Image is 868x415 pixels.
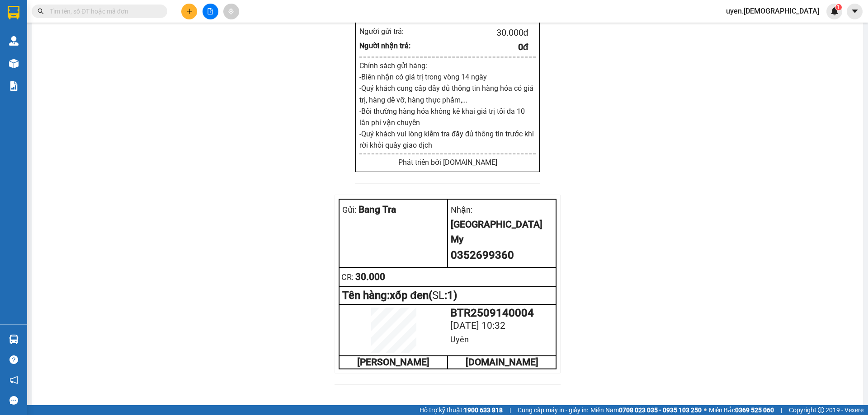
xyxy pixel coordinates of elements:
p: -Quý khách vui lòng kiểm tra đầy đủ thông tin trước khi rời khỏi quầy giao dịch [359,128,536,151]
div: 0352699360 [451,247,553,264]
div: Người nhận trả: [359,40,411,51]
div: Uyên [450,333,553,346]
div: 30.000 đ [411,26,528,40]
span: Cung cấp máy in - giấy in: [518,405,588,415]
div: My [451,232,553,247]
span: notification [9,376,18,384]
strong: 0369 525 060 [735,406,774,414]
td: [DOMAIN_NAME] [448,356,556,369]
span: search [38,8,44,14]
div: Chính sách gửi hàng: [359,60,536,71]
span: | [509,405,511,415]
span: CR : [341,272,355,282]
div: [DATE] 10:32 [450,318,553,333]
p: -Biên nhận có giá trị trong vòng 14 ngày [359,71,536,83]
div: My [86,28,178,39]
button: aim [223,4,239,19]
span: Miền Nam [590,405,702,415]
img: logo-vxr [8,6,19,19]
div: Bang Tra [342,202,444,217]
input: Tìm tên, số ĐT hoặc mã đơn [50,6,156,16]
span: Hỗ trợ kỹ thuật: [420,405,503,415]
span: question-circle [9,355,18,364]
strong: 0708 023 035 - 0935 103 250 [619,406,702,414]
p: -Quý khách cung cấp đầy đủ thông tin hàng hóa có giá trị, hàng dể vỡ, hàng thực phẩm,... [359,83,536,105]
td: [PERSON_NAME] [339,356,448,369]
div: 0 đ [411,40,528,54]
span: message [9,396,18,405]
p: -Bồi thường hàng hóa không kê khai giá trị tối đa 10 lần phí vận chuyển [359,106,536,128]
span: Nhận: [86,8,108,17]
img: icon-new-feature [830,7,839,15]
span: Nhận: [451,205,472,214]
span: SL [432,289,444,302]
button: plus [181,4,197,19]
div: Người gửi trả: [359,26,411,37]
img: warehouse-icon [9,36,19,46]
strong: 1900 633 818 [464,406,503,414]
div: Tên hàng: xốp đen ( : 1 ) [342,290,553,301]
span: aim [228,8,234,14]
img: solution-icon [9,81,19,91]
span: Gửi: [342,205,356,214]
img: warehouse-icon [9,59,19,68]
span: ⚪️ [704,408,707,412]
span: caret-down [851,7,859,15]
span: 1 [837,4,840,10]
sup: 1 [835,4,842,10]
div: 0352699360 [86,39,178,51]
span: | [781,405,782,415]
span: Miền Bắc [709,405,774,415]
div: Bang Tra [8,8,80,19]
div: [GEOGRAPHIC_DATA] [451,202,553,232]
div: Phát triển bởi [DOMAIN_NAME] [359,157,536,168]
button: caret-down [847,4,863,19]
img: warehouse-icon [9,335,19,344]
span: copyright [818,407,824,413]
div: 30.000 [341,270,446,284]
span: Gửi: [8,9,22,18]
div: 30.000 [7,57,81,68]
button: file-add [203,4,218,19]
div: BTR2509140004 [450,308,553,318]
span: CR : [7,58,21,67]
div: [GEOGRAPHIC_DATA] [86,8,178,28]
span: uyen.[DEMOGRAPHIC_DATA] [719,5,826,17]
span: plus [186,8,193,14]
span: file-add [207,8,213,14]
